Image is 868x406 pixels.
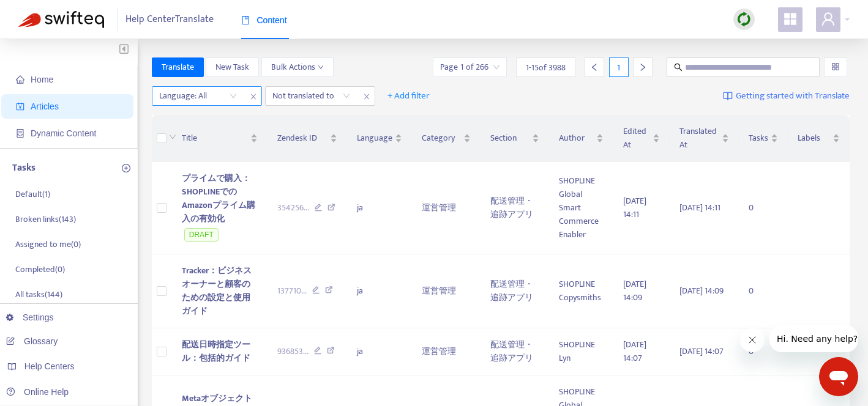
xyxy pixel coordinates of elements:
[16,129,24,138] span: container
[277,201,309,215] span: 354256 ...
[412,328,480,375] td: 運営管理
[6,336,58,346] a: Glossary
[549,254,614,328] td: SHOPLINE Copysmiths
[387,89,430,103] span: + Add filter
[125,8,214,31] span: Help Center Translate
[215,61,249,74] span: New Task
[590,63,599,72] span: left
[740,328,765,352] iframe: メッセージを閉じる
[739,328,788,375] td: 0
[182,171,255,226] span: プライムで購入：SHOPLINEでのAmazonプライム購入の有効化
[347,254,412,328] td: ja
[206,57,259,77] button: New Task
[412,115,480,162] th: Category
[245,89,261,104] span: close
[490,131,529,145] span: Section
[623,125,650,152] span: Edited At
[277,131,328,145] span: Zendesk ID
[15,238,81,251] p: Assigned to me ( 0 )
[162,61,194,74] span: Translate
[271,61,324,74] span: Bulk Actions
[739,115,788,162] th: Tasks
[739,162,788,254] td: 0
[422,131,460,145] span: Category
[122,164,130,172] span: plus-circle
[16,75,24,84] span: home
[6,312,54,322] a: Settings
[182,131,248,145] span: Title
[182,338,250,365] span: 配送日時指定ツール：包括的ガイド
[526,61,566,74] span: 1 - 15 of 3988
[623,277,646,304] span: [DATE] 14:09
[24,361,75,371] span: Help Centers
[412,162,480,254] td: 運営管理
[736,89,850,103] span: Getting started with Translate
[152,57,204,77] button: Translate
[674,63,683,72] span: search
[679,201,720,215] span: [DATE] 14:11
[347,162,412,254] td: ja
[169,133,176,141] span: down
[241,15,287,25] span: Content
[481,328,549,375] td: 配送管理・追跡アプリ
[559,131,594,145] span: Author
[749,131,768,145] span: Tasks
[623,194,646,221] span: [DATE] 14:11
[378,86,439,106] button: + Add filter
[481,115,549,162] th: Section
[821,12,836,26] span: user
[277,284,307,298] span: 137710 ...
[15,263,65,276] p: Completed ( 0 )
[723,91,733,101] img: image-link
[15,213,76,226] p: Broken links ( 143 )
[736,12,752,27] img: sync.dc5367851b00ba804db3.png
[549,115,614,162] th: Author
[31,102,59,111] span: Articles
[359,89,375,104] span: close
[347,115,412,162] th: Language
[318,64,324,70] span: down
[798,131,830,145] span: Labels
[12,161,36,175] p: Tasks
[670,115,739,162] th: Translated At
[679,284,724,298] span: [DATE] 14:09
[679,125,719,152] span: Translated At
[31,128,96,138] span: Dynamic Content
[15,188,50,201] p: Default ( 1 )
[819,357,858,396] iframe: メッセージングウィンドウを開くボタン
[268,115,348,162] th: Zendesk ID
[783,12,798,26] span: appstore
[481,254,549,328] td: 配送管理・追跡アプリ
[679,344,724,358] span: [DATE] 14:07
[184,228,219,242] span: DRAFT
[481,162,549,254] td: 配送管理・追跡アプリ
[739,254,788,328] td: 0
[182,264,252,318] span: Tracker：ビジネスオーナーと顧客のための設定と使用ガイド
[549,162,614,254] td: SHOPLINE Global Smart Commerce Enabler
[277,345,309,358] span: 936853 ...
[357,131,392,145] span: Language
[31,75,53,84] span: Home
[549,328,614,375] td: SHOPLINE Lyn
[609,57,629,77] div: 1
[788,115,850,162] th: Labels
[241,16,250,24] span: book
[769,325,858,352] iframe: 会社からのメッセージ
[16,102,24,111] span: account-book
[6,387,69,397] a: Online Help
[261,57,334,77] button: Bulk Actionsdown
[638,63,647,72] span: right
[15,288,62,301] p: All tasks ( 144 )
[723,86,850,106] a: Getting started with Translate
[412,254,480,328] td: 運営管理
[347,328,412,375] td: ja
[172,115,268,162] th: Title
[613,115,670,162] th: Edited At
[18,11,104,28] img: Swifteq
[623,338,646,365] span: [DATE] 14:07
